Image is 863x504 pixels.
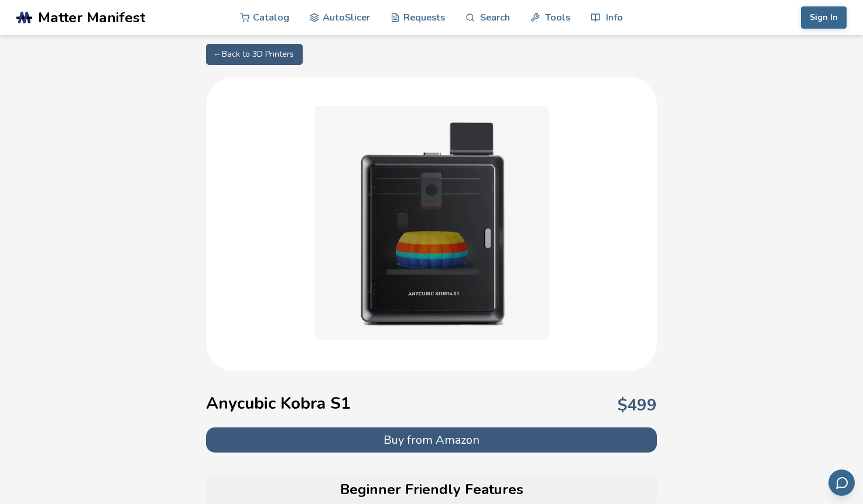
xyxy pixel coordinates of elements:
[206,394,351,413] h1: Anycubic Kobra S1
[212,482,651,498] h2: Beginner Friendly Features
[828,470,855,496] button: Send feedback via email
[618,396,657,415] p: $ 499
[38,9,145,26] span: Matter Manifest
[206,44,303,65] a: ← Back to 3D Printers
[314,106,549,340] img: Anycubic Kobra S1
[206,427,657,453] button: Buy from Amazon
[801,6,847,29] button: Sign In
